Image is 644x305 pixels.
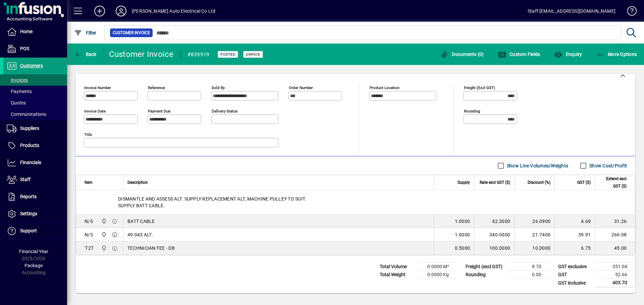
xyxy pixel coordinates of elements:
[458,179,470,186] span: Supply
[20,63,43,68] span: Customers
[3,137,67,154] a: Products
[554,52,582,57] span: Enquiry
[20,177,31,182] span: Staff
[554,228,595,241] td: 39.91
[462,263,509,271] td: Freight (excl GST)
[289,85,313,90] mat-label: Order number
[100,244,107,252] span: Central
[100,231,107,238] span: Central
[84,109,106,113] mat-label: Invoice date
[72,48,98,60] button: Back
[439,48,486,60] button: Documents (0)
[85,245,94,251] div: 'T2T
[514,241,554,255] td: 10.0000
[7,77,28,83] span: Invoices
[20,228,37,233] span: Support
[595,215,635,228] td: 31.26
[555,263,595,271] td: GST exclusive
[20,46,29,51] span: POS
[20,29,33,34] span: Home
[109,49,174,60] div: Customer Invoice
[440,52,484,57] span: Documents (0)
[3,206,67,222] a: Settings
[595,228,635,241] td: 266.08
[246,52,260,57] span: Unpaid
[100,218,107,225] span: Central
[480,179,510,186] span: Rate excl GST ($)
[514,228,554,241] td: 21.7400
[20,211,37,216] span: Settings
[528,6,615,16] div: Staff [EMAIL_ADDRESS][DOMAIN_NAME]
[596,52,637,57] span: More Options
[19,249,48,254] span: Financial Year
[76,190,635,214] div: DISMANTLE AND ASSESS ALT. SUPPLY REPLACEMENT ALT, MACHINE PULLEY TO SUIT. SUPPLY BATT CABLE.
[595,263,635,271] td: 351.04
[85,179,93,186] span: Item
[514,215,554,228] td: 26.0900
[3,86,67,97] a: Payments
[595,241,635,255] td: 45.00
[74,52,97,57] span: Back
[478,231,510,238] div: 340.0000
[455,218,470,225] span: 1.0000
[7,100,26,105] span: Quotes
[3,41,67,57] a: POS
[84,85,111,90] mat-label: Invoice number
[74,30,97,35] span: Filter
[478,245,510,251] div: 100.0000
[417,263,457,271] td: 0.0000 M³
[3,23,67,40] a: Home
[555,279,595,287] td: GST inclusive
[376,271,417,279] td: Total Weight
[3,120,67,137] a: Suppliers
[498,52,540,57] span: Custom Fields
[595,271,635,279] td: 52.66
[127,218,155,225] span: BATT CABLE
[67,48,104,60] app-page-header-button: Back
[127,179,148,186] span: Description
[509,263,549,271] td: 8.70
[455,245,470,251] span: 0.5000
[599,175,627,190] span: Extend excl GST ($)
[20,194,37,199] span: Reports
[464,109,480,113] mat-label: Rounding
[595,48,639,60] button: More Options
[622,1,636,23] a: Knowledge Base
[462,271,509,279] td: Rounding
[24,263,43,268] span: Package
[496,48,542,60] button: Custom Fields
[20,160,41,165] span: Financials
[187,49,210,60] div: #839919
[595,279,635,287] td: 403.70
[7,111,46,117] span: Communications
[577,179,591,186] span: GST ($)
[554,215,595,228] td: 4.69
[3,108,67,120] a: Communications
[20,126,39,131] span: Suppliers
[528,179,550,186] span: Discount (%)
[148,85,165,90] mat-label: Reference
[212,85,225,90] mat-label: Sold by
[113,29,150,36] span: Customer Invoice
[127,245,175,251] span: TECHNICIAN FEE - DB
[554,241,595,255] td: 6.75
[132,6,215,16] div: [PERSON_NAME] Auto Electrical Co Ltd
[127,231,153,238] span: 49-043 ALT.
[376,263,417,271] td: Total Volume
[220,52,235,57] span: Posted
[509,271,549,279] td: 0.00
[7,89,32,94] span: Payments
[3,188,67,205] a: Reports
[3,74,67,86] a: Invoices
[417,271,457,279] td: 0.0000 Kg
[20,143,39,148] span: Products
[212,109,237,113] mat-label: Delivery status
[464,85,495,90] mat-label: Freight (excl GST)
[505,162,568,169] label: Show Line Volumes/Weights
[478,218,510,225] div: 42.3000
[72,27,98,39] button: Filter
[85,231,93,238] div: N/S
[455,231,470,238] span: 1.0000
[3,171,67,188] a: Staff
[85,218,93,225] div: N/S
